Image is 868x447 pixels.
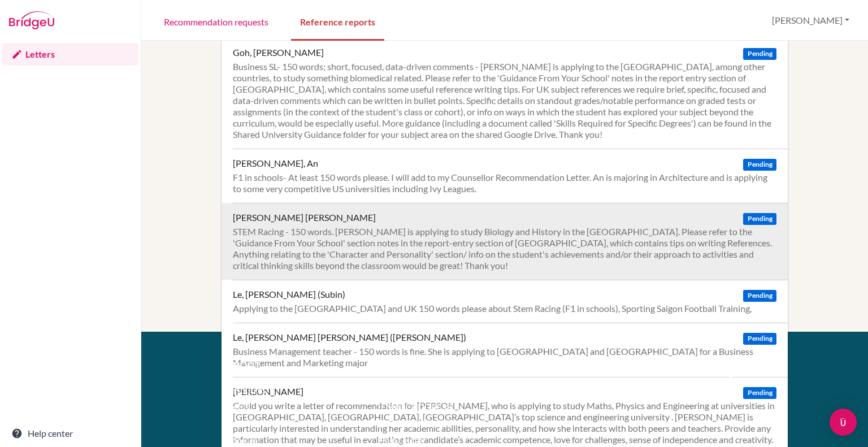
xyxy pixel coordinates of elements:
div: F1 in schools- At least 150 words please. I will add to my Counsellor Recommendation Letter. An i... [233,172,776,194]
div: Business SL- 150 words; short, focused, data-driven comments - [PERSON_NAME] is applying to the [... [233,61,776,140]
a: Cookies [226,435,258,445]
a: Resources [226,384,266,395]
div: STEM Racing - 150 words. [PERSON_NAME] is applying to study Biology and History in the [GEOGRAPHI... [233,226,776,271]
button: [PERSON_NAME] [767,10,854,31]
div: [PERSON_NAME] [PERSON_NAME] [233,212,376,223]
span: Pending [743,48,776,60]
span: Pending [743,159,776,171]
a: Email us at [EMAIL_ADDRESS][DOMAIN_NAME] [378,384,454,428]
a: Le, [PERSON_NAME] (Subin) Pending Applying to the [GEOGRAPHIC_DATA] and UK 150 words please about... [233,280,788,323]
a: Help Center [378,435,426,445]
img: logo_white@2x-f4f0deed5e89b7ecb1c2cc34c3e3d731f90f0f143d5ea2071677605dd97b5244.png [705,359,750,377]
a: [PERSON_NAME] [PERSON_NAME] Pending STEM Racing - 150 words. [PERSON_NAME] is applying to study B... [233,203,788,280]
div: Business Management teacher - 150 words is fine. She is applying to [GEOGRAPHIC_DATA] and [GEOGRA... [233,346,776,368]
div: Open Intercom Messenger [830,409,857,436]
div: Le, [PERSON_NAME] [PERSON_NAME] ([PERSON_NAME]) [233,332,466,343]
img: Bridge-U [9,11,54,29]
div: Goh, [PERSON_NAME] [233,47,324,58]
div: [PERSON_NAME], An [233,158,318,169]
span: Pending [743,290,776,302]
div: Le, [PERSON_NAME] (Subin) [233,289,345,300]
a: [PERSON_NAME], An Pending F1 in schools- At least 150 words please. I will add to my Counsellor R... [233,149,788,203]
div: About [226,359,353,372]
a: Privacy [226,418,255,428]
a: Letters [2,43,138,66]
a: Le, [PERSON_NAME] [PERSON_NAME] ([PERSON_NAME]) Pending Business Management teacher - 150 words i... [233,323,788,377]
span: Pending [743,213,776,225]
a: Help center [2,422,138,445]
a: Reference reports [291,2,384,41]
a: Terms [226,401,249,412]
div: Applying to the [GEOGRAPHIC_DATA] and UK 150 words please about Stem Racing (F1 in schools), Spor... [233,303,776,314]
span: Pending [743,333,776,345]
a: Goh, [PERSON_NAME] Pending Business SL- 150 words; short, focused, data-driven comments - [PERSON... [233,38,788,149]
a: Recommendation requests [155,2,277,41]
div: Support [378,359,494,372]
